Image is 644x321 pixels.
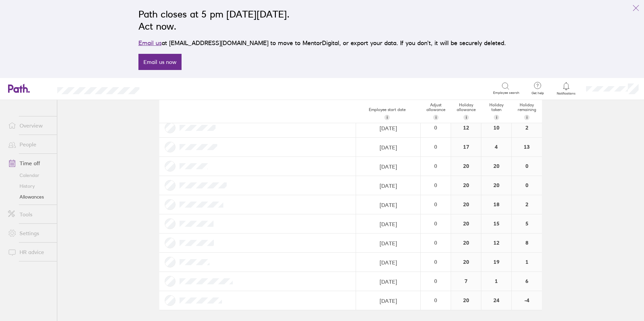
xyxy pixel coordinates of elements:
[421,201,450,207] div: 0
[512,291,542,310] div: -4
[512,234,542,252] div: 8
[451,272,481,291] div: 7
[512,100,542,123] div: Holiday remaining
[421,259,450,265] div: 0
[421,297,450,303] div: 0
[421,100,451,123] div: Adjust allowance
[3,181,57,191] a: History
[496,115,497,120] span: i
[356,272,420,291] input: dd/mm/yyyy
[138,54,182,70] a: Email us now
[356,195,420,214] input: dd/mm/yyyy
[451,291,481,310] div: 20
[481,176,511,195] div: 20
[481,138,511,156] div: 4
[356,234,420,253] input: dd/mm/yyyy
[481,234,511,252] div: 12
[3,170,57,181] a: Calendar
[481,253,511,272] div: 19
[512,253,542,272] div: 1
[3,245,57,259] a: HR advice
[481,272,511,291] div: 1
[387,115,388,120] span: i
[421,124,450,131] div: 0
[3,191,57,202] a: Allowances
[555,92,577,96] span: Notifications
[356,176,420,195] input: dd/mm/yyyy
[356,119,420,138] input: dd/mm/yyyy
[526,115,527,120] span: i
[436,115,437,120] span: i
[451,118,481,137] div: 12
[356,291,420,310] input: dd/mm/yyyy
[466,115,467,120] span: i
[421,278,450,284] div: 0
[3,138,57,151] a: People
[3,156,57,170] a: Time off
[421,163,450,169] div: 0
[512,195,542,214] div: 2
[555,81,577,96] a: Notifications
[138,8,506,32] h2: Path closes at 5 pm [DATE][DATE]. Act now.
[138,39,162,46] a: Email us
[527,91,549,95] span: Get help
[512,157,542,176] div: 0
[512,138,542,156] div: 13
[512,176,542,195] div: 0
[421,220,450,226] div: 0
[421,240,450,246] div: 0
[451,195,481,214] div: 20
[356,253,420,272] input: dd/mm/yyyy
[356,138,420,157] input: dd/mm/yyyy
[451,138,481,156] div: 17
[356,157,420,176] input: dd/mm/yyyy
[158,85,175,91] div: Search
[512,118,542,137] div: 2
[3,119,57,132] a: Overview
[481,118,511,137] div: 10
[493,91,519,95] span: Employee search
[3,226,57,240] a: Settings
[356,215,420,234] input: dd/mm/yyyy
[3,208,57,221] a: Tools
[451,214,481,233] div: 20
[451,100,481,123] div: Holiday allowance
[451,157,481,176] div: 20
[353,105,421,123] div: Employee start date
[421,182,450,188] div: 0
[481,214,511,233] div: 15
[481,157,511,176] div: 20
[512,272,542,291] div: 6
[421,144,450,150] div: 0
[512,214,542,233] div: 5
[481,195,511,214] div: 18
[481,100,512,123] div: Holiday taken
[481,291,511,310] div: 24
[451,234,481,252] div: 20
[451,253,481,272] div: 20
[138,38,506,48] p: at [EMAIL_ADDRESS][DOMAIN_NAME] to move to MentorDigital, or export your data. If you don’t, it w...
[451,176,481,195] div: 20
